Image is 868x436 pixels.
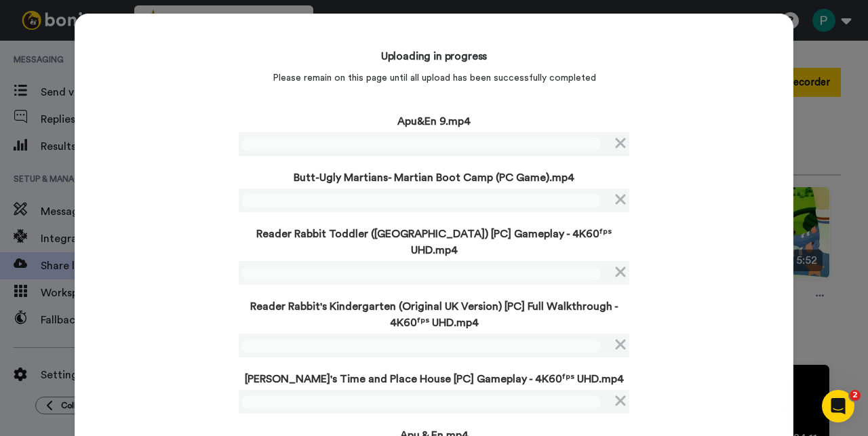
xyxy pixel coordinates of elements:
p: Reader Rabbit's Kindergarten (Original UK Version) [PC] Full Walkthrough - 4K60ᶠᵖˢ UHD.mp4 [239,298,629,331]
p: Please remain on this page until all upload has been successfully completed [273,71,596,85]
p: Butt-Ugly Martians- Martian Boot Camp (PC Game).mp4 [239,170,629,186]
h4: Uploading in progress [381,48,488,64]
p: Apu&En 9.mp4 [239,113,629,130]
p: [PERSON_NAME]'s Time and Place House [PC] Gameplay - 4K60ᶠᵖˢ UHD.mp4 [239,371,629,387]
p: Reader Rabbit Toddler ([GEOGRAPHIC_DATA]) [PC] Gameplay - 4K60ᶠᵖˢ UHD.mp4 [239,226,629,258]
span: 2 [850,390,861,401]
iframe: Intercom live chat [822,390,854,422]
